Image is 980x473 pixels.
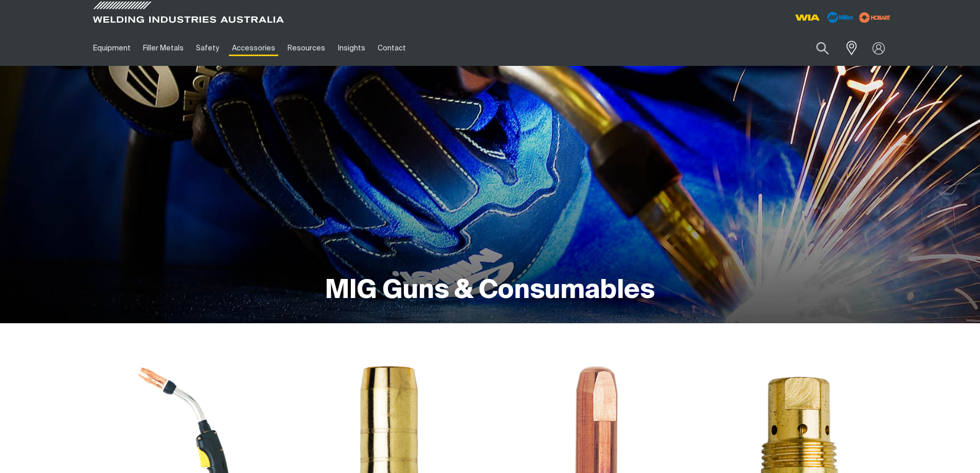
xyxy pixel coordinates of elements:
input: Product name or item number... [792,36,840,60]
a: Filler Metals [137,30,190,66]
img: miller [856,10,894,25]
a: Resources [281,30,331,66]
a: Contact [371,30,412,66]
a: Safety [190,30,225,66]
a: Accessories [226,30,281,66]
a: Insights [331,30,371,66]
a: Equipment [87,30,137,66]
button: Search products [805,36,840,60]
nav: Main [87,30,692,66]
h1: MIG Guns & Consumables [325,274,655,308]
